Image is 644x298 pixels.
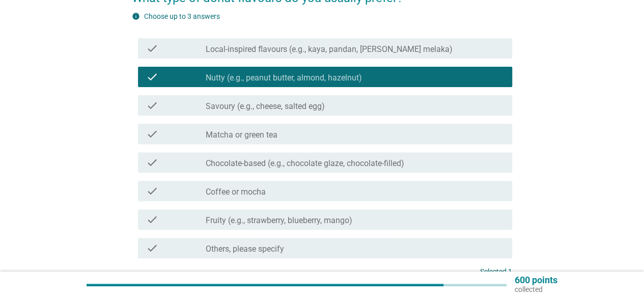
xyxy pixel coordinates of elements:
i: check [146,99,158,112]
p: collected [515,285,557,294]
label: Savoury (e.g., cheese, salted egg) [206,101,325,112]
i: check [146,128,158,140]
i: check [146,71,158,83]
label: Matcha or green tea [206,130,277,140]
label: Nutty (e.g., peanut butter, almond, hazelnut) [206,73,362,83]
label: Choose up to 3 answers [144,12,220,20]
i: check [146,42,158,55]
p: Selected 1 [480,266,512,277]
i: check [146,213,158,226]
i: check [146,156,158,169]
i: check [146,185,158,197]
label: Others, please specify [206,244,284,254]
label: Coffee or mocha [206,187,266,197]
label: Chocolate-based (e.g., chocolate glaze, chocolate-filled) [206,158,404,169]
label: Fruity (e.g., strawberry, blueberry, mango) [206,215,352,226]
label: Local-inspired flavours (e.g., kaya, pandan, [PERSON_NAME] melaka) [206,44,453,55]
p: 600 points [515,276,557,285]
i: info [132,12,140,20]
i: check [146,242,158,254]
